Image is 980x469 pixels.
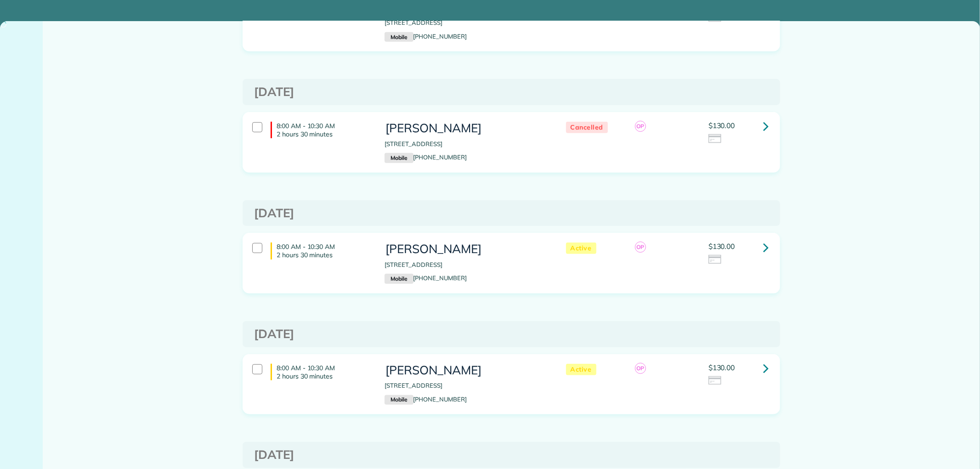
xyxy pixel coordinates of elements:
[254,85,769,99] h3: [DATE]
[385,395,413,405] small: Mobile
[708,242,735,251] span: $130.00
[708,363,735,372] span: $130.00
[385,153,413,163] small: Mobile
[271,243,371,259] h4: 8:00 AM - 10:30 AM
[385,274,467,282] a: Mobile[PHONE_NUMBER]
[385,122,547,135] h3: [PERSON_NAME]
[385,32,413,42] small: Mobile
[566,122,608,133] span: Cancelled
[254,207,769,220] h3: [DATE]
[708,121,735,130] span: $130.00
[277,251,371,259] p: 2 hours 30 minutes
[385,381,547,390] p: [STREET_ADDRESS]
[635,121,646,132] span: OP
[566,243,596,254] span: Active
[635,242,646,253] span: OP
[708,376,722,386] img: icon_credit_card_neutral-3d9a980bd25ce6dbb0f2033d7200983694762465c175678fcbc2d8f4bc43548e.png
[385,396,467,403] a: Mobile[PHONE_NUMBER]
[254,448,769,462] h3: [DATE]
[385,153,467,161] a: Mobile[PHONE_NUMBER]
[385,140,547,149] p: [STREET_ADDRESS]
[385,274,413,284] small: Mobile
[385,243,547,256] h3: [PERSON_NAME]
[385,33,467,40] a: Mobile[PHONE_NUMBER]
[277,372,371,380] p: 2 hours 30 minutes
[566,364,596,375] span: Active
[271,364,371,380] h4: 8:00 AM - 10:30 AM
[708,255,722,265] img: icon_credit_card_neutral-3d9a980bd25ce6dbb0f2033d7200983694762465c175678fcbc2d8f4bc43548e.png
[708,134,722,144] img: icon_credit_card_neutral-3d9a980bd25ce6dbb0f2033d7200983694762465c175678fcbc2d8f4bc43548e.png
[254,328,769,341] h3: [DATE]
[385,260,547,270] p: [STREET_ADDRESS]
[635,363,646,374] span: OP
[271,122,371,138] h4: 8:00 AM - 10:30 AM
[277,130,371,138] p: 2 hours 30 minutes
[385,18,547,28] p: [STREET_ADDRESS]
[385,364,547,377] h3: [PERSON_NAME]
